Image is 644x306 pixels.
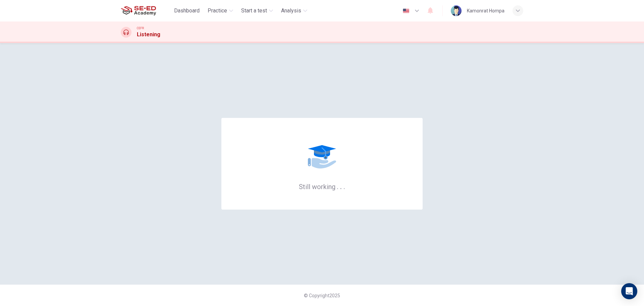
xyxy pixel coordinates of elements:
[238,5,276,17] button: Start a test
[304,293,340,298] span: © Copyright 2025
[121,4,156,17] img: SE-ED Academy logo
[121,4,171,17] a: SE-ED Academy logo
[137,31,160,39] h1: Listening
[208,7,227,15] span: Practice
[343,180,345,191] h6: .
[451,5,462,16] img: Profile picture
[281,7,301,15] span: Analysis
[171,5,202,17] button: Dashboard
[336,180,339,191] h6: .
[174,7,200,15] span: Dashboard
[340,180,342,191] h6: .
[241,7,267,15] span: Start a test
[137,26,144,31] span: CEFR
[467,7,504,15] div: Kamonrat Hompa
[621,283,637,299] div: Open Intercom Messenger
[299,182,345,191] h6: Still working
[278,5,310,17] button: Analysis
[205,5,236,17] button: Practice
[402,8,410,13] img: en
